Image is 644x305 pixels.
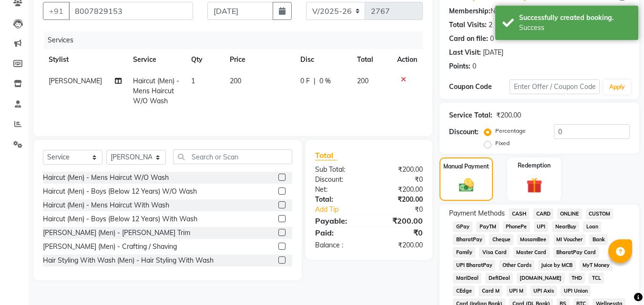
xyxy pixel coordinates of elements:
span: Payment Methods [449,208,505,218]
span: MosamBee [517,234,550,245]
div: Services [44,31,430,49]
div: [DATE] [483,48,503,58]
span: BharatPay [453,234,485,245]
span: Juice by MCB [538,260,576,271]
a: Add Tip [308,205,379,215]
div: ₹0 [369,175,430,185]
label: Percentage [495,127,526,135]
div: Success [519,23,631,33]
div: Haircut (Men) - Mens Haircut W/O Wash [43,173,169,183]
span: NearBuy [552,221,579,232]
span: CUSTOM [586,208,613,219]
th: Stylist [43,49,127,70]
span: Loan [583,221,601,232]
span: Visa Card [479,247,510,258]
span: 0 % [319,76,331,86]
th: Disc [295,49,351,70]
div: ₹200.00 [496,110,521,120]
div: 0 [490,34,494,44]
th: Total [351,49,392,70]
span: | [314,76,316,86]
span: ONLINE [557,208,582,219]
div: ₹200.00 [369,215,430,226]
div: ₹200.00 [369,185,430,195]
span: Cheque [489,234,513,245]
div: Payable: [308,215,369,226]
div: 0 [472,61,476,71]
span: 0 F [300,76,310,86]
span: UPI BharatPay [453,260,495,271]
div: Discount: [449,127,479,137]
span: MI Voucher [553,234,586,245]
input: Search by Name/Mobile/Email/Code [69,2,193,20]
div: Net: [308,185,369,195]
div: ₹200.00 [369,195,430,205]
span: Haircut (Men) - Mens Haircut W/O Wash [133,77,179,105]
button: +91 [43,2,70,20]
img: _cash.svg [454,177,479,194]
span: TCL [589,273,604,284]
span: UPI M [506,285,527,296]
div: Last Visit: [449,48,481,58]
div: Points: [449,61,470,71]
span: Master Card [513,247,550,258]
button: Apply [603,80,631,94]
div: ₹0 [379,205,430,215]
span: [DOMAIN_NAME] [517,273,565,284]
div: Membership: [449,6,491,16]
span: Card M [479,285,502,296]
span: 200 [357,77,368,85]
span: PhonePe [503,221,530,232]
span: MyT Money [580,260,613,271]
div: Total: [308,195,369,205]
span: Other Cards [499,260,534,271]
span: Family [453,247,475,258]
th: Action [391,49,423,70]
span: Bank [589,234,608,245]
div: Discount: [308,175,369,185]
th: Price [224,49,295,70]
th: Qty [185,49,224,70]
div: Paid: [308,227,369,238]
span: CASH [509,208,529,219]
div: ₹200.00 [369,240,430,250]
span: BharatPay Card [553,247,599,258]
div: [PERSON_NAME] (Men) - [PERSON_NAME] Trim [43,228,190,238]
span: GPay [453,221,472,232]
div: 2 [489,20,492,30]
span: UPI [534,221,549,232]
div: Haircut (Men) - Boys (Below 12 Years) With Wash [43,214,197,224]
input: Enter Offer / Coupon Code [510,79,600,94]
span: Total [315,150,337,160]
div: ₹0 [369,227,430,238]
div: Card on file: [449,34,488,44]
label: Manual Payment [443,162,489,171]
span: UPI Axis [531,285,557,296]
div: Haircut (Men) - Boys (Below 12 Years) W/O Wash [43,187,197,197]
span: UPI Union [561,285,591,296]
span: [PERSON_NAME] [49,77,102,85]
div: Total Visits: [449,20,487,30]
input: Search or Scan [173,149,292,164]
span: 1 [191,77,195,85]
div: Successfully created booking. [519,13,631,23]
label: Fixed [495,139,510,148]
div: No Active Membership [449,6,630,16]
div: ₹200.00 [369,165,430,175]
span: THD [569,273,585,284]
div: Sub Total: [308,165,369,175]
span: DefiDeal [485,273,513,284]
span: CEdge [453,285,475,296]
span: PayTM [476,221,499,232]
div: [PERSON_NAME] (Men) - Crafting / Shaving [43,242,177,252]
span: MariDeal [453,273,481,284]
span: 200 [230,77,241,85]
div: Haircut (Men) - Mens Haircut With Wash [43,200,169,210]
span: CARD [533,208,553,219]
div: Service Total: [449,110,492,120]
div: Hair Styling With Wash (Men) - Hair Styling With Wash [43,256,214,266]
img: _gift.svg [521,176,547,195]
div: Balance : [308,240,369,250]
div: Coupon Code [449,82,509,92]
label: Redemption [518,161,551,170]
